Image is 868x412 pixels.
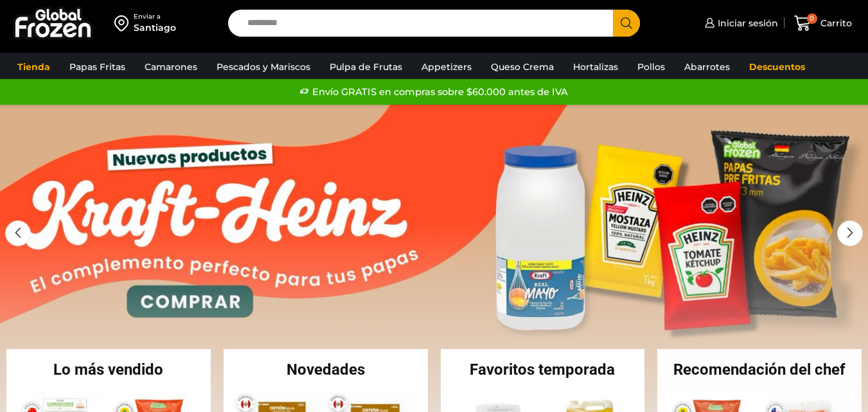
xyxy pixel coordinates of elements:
[441,362,645,377] h2: Favoritos temporada
[138,55,204,79] a: Camarones
[11,55,57,79] a: Tienda
[613,10,640,37] button: Search button
[791,8,855,39] a: 0 Carrito
[134,12,176,21] div: Enviar a
[114,12,134,34] img: address-field-icon.svg
[567,55,624,79] a: Hortalizas
[210,55,317,79] a: Pescados y Mariscos
[678,55,736,79] a: Abarrotes
[224,362,428,377] h2: Novedades
[484,55,560,79] a: Queso Crema
[6,362,211,377] h2: Lo más vendido
[817,17,852,30] span: Carrito
[743,55,811,79] a: Descuentos
[323,55,409,79] a: Pulpa de Frutas
[5,220,31,246] div: Previous slide
[702,10,778,36] a: Iniciar sesión
[807,13,817,24] span: 0
[837,220,863,246] div: Next slide
[657,362,862,377] h2: Recomendación del chef
[63,55,132,79] a: Papas Fritas
[714,17,778,30] span: Iniciar sesión
[415,55,478,79] a: Appetizers
[134,21,176,34] div: Santiago
[631,55,671,79] a: Pollos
